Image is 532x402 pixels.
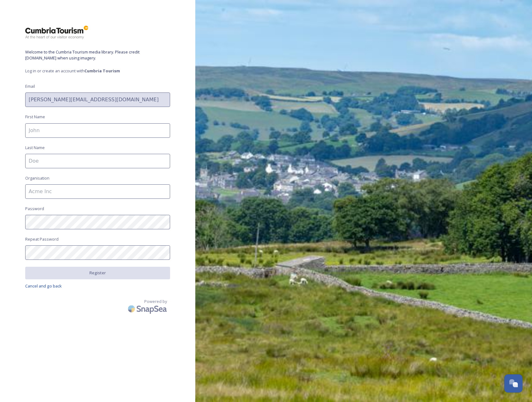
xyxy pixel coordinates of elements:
span: Password [25,206,44,212]
span: Email [25,83,35,89]
input: john.doe@snapsea.io [25,92,170,107]
button: Register [25,267,170,279]
span: Welcome to the Cumbria Tourism media library. Please credit [DOMAIN_NAME] when using imagery. [25,49,170,61]
span: Log in or create an account with [25,68,170,74]
img: SnapSea Logo [126,301,170,316]
span: Cancel and go back [25,283,62,289]
span: Organisation [25,175,49,181]
button: Open Chat [504,374,523,393]
img: ct_logo.png [25,25,88,40]
input: Acme Inc [25,184,170,199]
input: John [25,123,170,138]
span: Repeat Password [25,236,59,242]
strong: Cumbria Tourism [84,68,120,74]
input: Doe [25,154,170,168]
span: Powered by [144,299,167,304]
span: First Name [25,114,45,120]
span: Last Name [25,145,45,151]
